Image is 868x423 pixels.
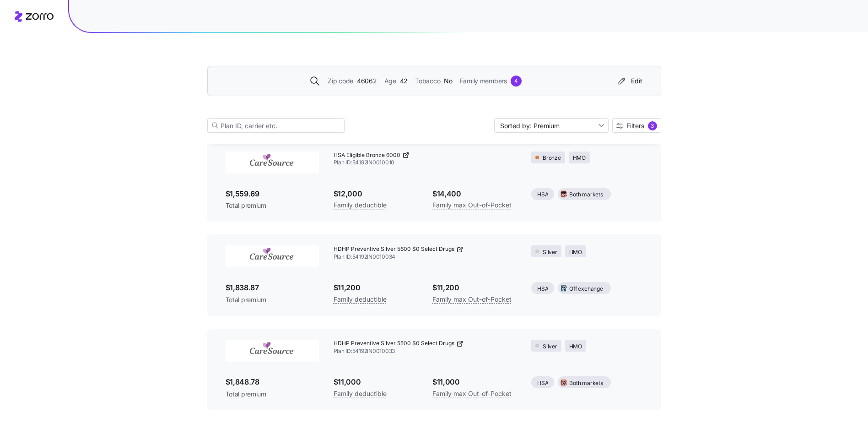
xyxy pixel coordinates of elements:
span: Bronze [543,154,561,163]
span: Silver [543,248,557,257]
span: Both markets [569,190,603,199]
button: Filters3 [612,118,661,133]
span: Total premium [226,201,319,210]
span: Total premium [226,295,319,304]
span: Filters [626,123,644,129]
span: HMO [569,342,582,351]
span: Age [384,76,396,86]
span: Family deductible [334,294,387,305]
span: HSA [537,285,548,293]
span: Plan ID: 54192IN0010033 [334,347,517,355]
span: $11,000 [334,376,418,388]
span: Family deductible [334,200,387,211]
span: Family members [460,76,507,86]
span: $11,000 [432,376,517,388]
span: Family deductible [334,388,387,399]
span: Plan ID: 54192IN0010034 [334,253,517,261]
div: Edit [616,76,642,86]
span: Tobacco [415,76,440,86]
span: Family max Out-of-Pocket [432,200,512,211]
div: 3 [648,121,657,130]
input: Plan ID, carrier etc. [207,118,345,133]
span: $11,200 [334,282,418,293]
span: Silver [543,342,557,351]
img: CareSource [226,152,319,174]
span: $11,200 [432,282,517,293]
span: 42 [400,76,408,86]
span: $12,000 [334,188,418,200]
span: HSA [537,190,548,199]
span: Both markets [569,379,603,388]
span: Plan ID: 54192IN0010010 [334,159,517,167]
span: $1,848.78 [226,376,319,388]
span: Zip code [328,76,353,86]
span: $1,559.69 [226,188,319,200]
img: CareSource [226,245,319,267]
span: HMO [573,154,586,163]
span: Off exchange [569,285,603,293]
span: No [444,76,452,86]
span: HSA Eligible Bronze 6000 [334,152,400,159]
span: Family max Out-of-Pocket [432,388,512,399]
span: $1,838.87 [226,282,319,293]
input: Sort by [494,118,609,133]
span: $14,400 [432,188,517,200]
span: 46062 [357,76,377,86]
img: CareSource [226,340,319,362]
button: Edit [613,74,646,88]
span: Total premium [226,390,319,399]
span: HSA [537,379,548,388]
span: HMO [569,248,582,257]
span: Family max Out-of-Pocket [432,294,512,305]
span: HDHP Preventive Silver 5500 $0 Select Drugs [334,340,454,347]
span: HDHP Preventive Silver 5600 $0 Select Drugs [334,245,454,253]
div: 4 [511,76,522,87]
